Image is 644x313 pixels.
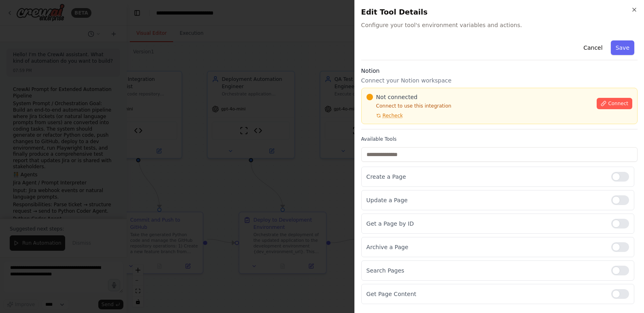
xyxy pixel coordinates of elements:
p: Archive a Page [366,243,605,251]
p: Create a Page [366,173,605,181]
h2: Edit Tool Details [361,6,638,18]
span: Recheck [383,112,403,119]
button: Connect [597,98,632,109]
button: Recheck [366,112,403,119]
p: Get a Page by ID [366,220,605,228]
p: Connect your Notion workspace [361,76,638,85]
p: Update a Page [366,196,605,204]
label: Available Tools [361,136,638,142]
span: Connect [608,100,628,107]
p: Connect to use this integration [366,103,592,109]
span: Configure your tool's environment variables and actions. [361,21,638,29]
span: Not connected [376,93,417,101]
p: Search Pages [366,266,605,275]
p: Get Page Content [366,290,605,298]
button: Save [611,40,634,55]
h3: Notion [361,67,638,75]
button: Cancel [578,40,607,55]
